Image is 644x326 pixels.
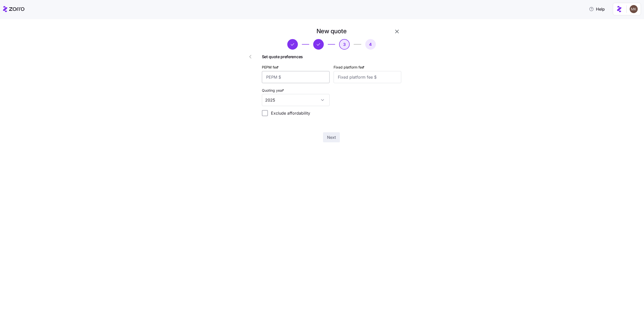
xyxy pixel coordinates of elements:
[268,110,310,116] label: Exclude affordability
[365,39,376,50] button: 4
[589,6,605,12] span: Help
[262,71,330,83] input: PEPM $
[339,39,350,50] button: 3
[316,27,347,35] h1: New quote
[262,94,330,106] input: Quoting year $
[262,54,401,60] span: Set quote preferences
[630,5,638,13] img: 5ab780eebedb11a070f00e4a129a1a32
[327,134,336,140] span: Next
[262,64,280,70] label: PEPM fee
[262,88,285,93] label: Quoting year
[323,132,340,142] button: Next
[334,71,401,83] input: Fixed platform fee $
[585,4,609,14] button: Help
[334,64,366,70] label: Fixed platform fee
